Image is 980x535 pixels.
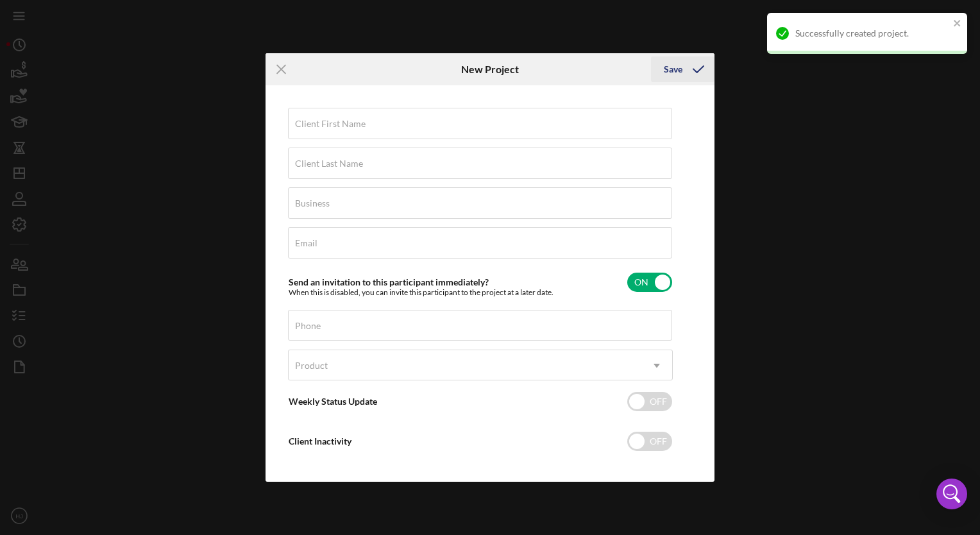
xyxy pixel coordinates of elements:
label: Client Inactivity [289,436,351,446]
div: Successfully created project. [795,28,949,38]
div: Product [295,361,328,371]
label: Email [295,238,317,248]
label: Client First Name [295,119,366,129]
label: Client Last Name [295,158,363,169]
button: Save [651,56,714,82]
button: close [953,18,962,30]
label: Send an invitation to this participant immediately? [289,276,489,287]
div: Open Intercom Messenger [936,479,967,509]
label: Weekly Status Update [289,396,377,407]
div: Save [664,56,682,82]
label: Business [295,198,330,208]
label: Phone [295,321,321,331]
h6: New Project [461,64,519,75]
div: When this is disabled, you can invite this participant to the project at a later date. [289,288,553,297]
